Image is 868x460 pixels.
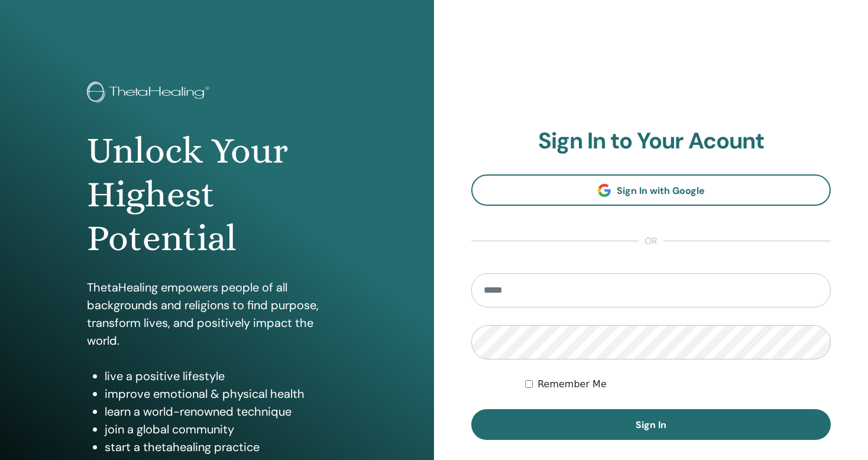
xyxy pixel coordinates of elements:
[105,385,346,403] li: improve emotional & physical health
[87,278,346,349] p: ThetaHealing empowers people of all backgrounds and religions to find purpose, transform lives, a...
[617,184,705,197] span: Sign In with Google
[525,377,831,391] div: Keep me authenticated indefinitely or until I manually logout
[87,129,346,261] h1: Unlock Your Highest Potential
[105,367,346,385] li: live a positive lifestyle
[636,419,666,431] span: Sign In
[471,409,831,440] button: Sign In
[105,438,346,456] li: start a thetahealing practice
[105,403,346,420] li: learn a world-renowned technique
[639,234,663,248] span: or
[471,128,831,155] h2: Sign In to Your Acount
[537,377,607,391] label: Remember Me
[105,420,346,438] li: join a global community
[471,174,831,206] a: Sign In with Google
